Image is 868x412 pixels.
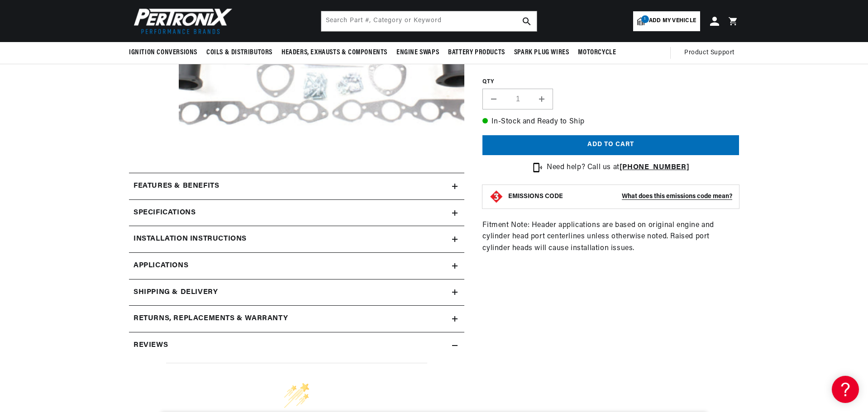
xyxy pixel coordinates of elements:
p: In-Stock and Ready to Ship [482,116,739,128]
a: Applications [129,253,464,279]
button: EMISSIONS CODEWhat does this emissions code mean? [508,193,732,201]
p: Need help? Call us at [547,162,689,174]
summary: Battery Products [444,42,510,63]
h2: Shipping & Delivery [134,287,218,298]
span: Product Support [684,48,734,58]
summary: Product Support [684,42,739,64]
summary: Engine Swaps [392,42,444,63]
summary: Specifications [129,200,464,226]
summary: Returns, Replacements & Warranty [129,306,464,332]
summary: Ignition Conversions [129,42,202,63]
summary: Coils & Distributors [202,42,277,63]
summary: Motorcycle [573,42,620,63]
summary: Features & Benefits [129,173,464,199]
span: 1 [641,15,649,23]
summary: Installation instructions [129,226,464,252]
span: Motorcycle [578,48,616,57]
h2: Specifications [134,207,196,219]
strong: EMISSIONS CODE [508,193,563,200]
summary: Spark Plug Wires [510,42,574,63]
a: 1Add my vehicle [633,11,700,31]
span: Add my vehicle [649,17,696,25]
h2: Reviews [134,340,168,351]
img: Pertronix [129,5,233,37]
span: Ignition Conversions [129,48,197,57]
h2: Installation instructions [134,233,247,245]
input: Search Part #, Category or Keyword [321,11,537,31]
strong: What does this emissions code mean? [622,193,732,200]
button: search button [517,11,537,31]
img: Emissions code [489,189,504,204]
label: QTY [482,78,739,86]
a: [PHONE_NUMBER] [620,164,689,171]
summary: Headers, Exhausts & Components [277,42,392,63]
summary: Reviews [129,332,464,359]
span: Applications [134,260,188,272]
summary: Shipping & Delivery [129,279,464,306]
span: Battery Products [448,48,505,57]
span: Headers, Exhausts & Components [281,48,387,57]
button: Add to cart [482,135,739,156]
h2: Features & Benefits [134,180,219,192]
span: Spark Plug Wires [514,48,569,57]
span: Coils & Distributors [206,48,272,57]
span: Engine Swaps [396,48,439,57]
h2: Returns, Replacements & Warranty [134,313,288,325]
